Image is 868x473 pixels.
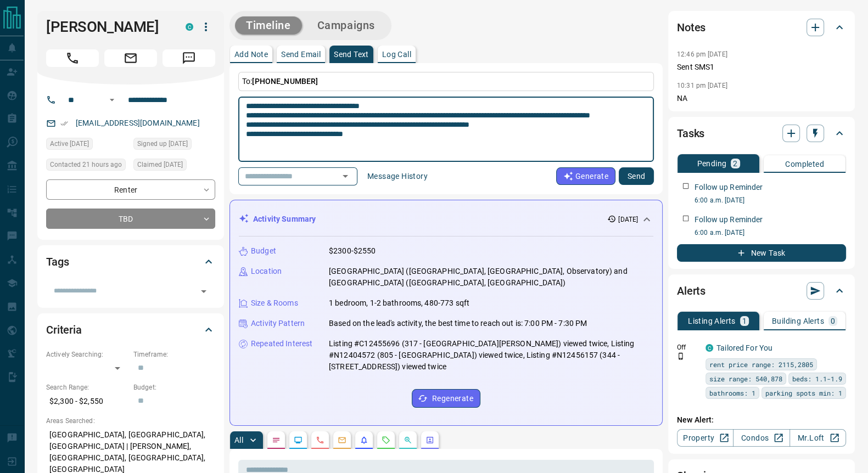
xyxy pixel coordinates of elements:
[105,93,119,106] button: Open
[76,119,200,127] a: [EMAIL_ADDRESS][DOMAIN_NAME]
[239,209,653,229] div: Activity Summary[DATE]
[742,317,747,325] p: 1
[281,50,321,58] p: Send Email
[46,317,215,343] div: Criteria
[695,214,763,226] p: Follow up Reminder
[360,436,368,444] svg: Listing Alerts
[688,317,736,325] p: Listing Alerts
[238,72,654,91] p: To:
[709,387,755,398] span: bathrooms: 1
[46,159,128,174] div: Tue Oct 14 2025
[709,359,813,370] span: rent price range: 2115,2805
[382,436,390,444] svg: Requests
[677,342,699,352] p: Off
[329,318,587,329] p: Based on the lead's activity, the best time to reach out is: 7:00 PM - 7:30 PM
[50,138,89,149] span: Active [DATE]
[677,61,846,73] p: Sent SMS1
[46,392,128,410] p: $2,300 - $2,550
[695,182,763,193] p: Follow up Reminder
[234,436,243,444] p: All
[329,338,653,373] p: Listing #C12455696 (317 - [GEOGRAPHIC_DATA][PERSON_NAME]) viewed twice, Listing #N12404572 (805 -...
[334,50,369,58] p: Send Text
[46,350,128,359] p: Actively Searching:
[50,159,122,170] span: Contacted 21 hours ago
[234,50,268,58] p: Add Note
[251,245,276,257] p: Budget
[163,49,215,67] span: Message
[785,160,824,168] p: Completed
[46,416,215,426] p: Areas Searched:
[404,436,412,444] svg: Opportunities
[677,414,846,426] p: New Alert:
[677,14,846,41] div: Notes
[677,120,846,147] div: Tasks
[677,429,733,447] a: Property
[329,297,469,309] p: 1 bedroom, 1-2 bathrooms, 480-773 sqft
[133,382,215,392] p: Budget:
[709,373,782,384] span: size range: 540,878
[619,167,654,185] button: Send
[677,19,705,36] h2: Notes
[46,249,215,275] div: Tags
[294,436,303,444] svg: Lead Browsing Activity
[697,160,726,167] p: Pending
[695,228,846,238] p: 6:00 a.m. [DATE]
[316,436,324,444] svg: Calls
[338,436,346,444] svg: Emails
[306,16,386,35] button: Campaigns
[677,244,846,262] button: New Task
[677,282,705,300] h2: Alerts
[338,168,353,184] button: Open
[104,49,157,67] span: Email
[425,436,434,444] svg: Agent Actions
[60,120,68,127] svg: Email Verified
[716,344,772,352] a: Tailored For You
[133,159,215,174] div: Mon Oct 13 2025
[677,278,846,304] div: Alerts
[705,344,713,352] div: condos.ca
[133,350,215,359] p: Timeframe:
[733,429,789,447] a: Condos
[46,18,169,36] h1: [PERSON_NAME]
[235,16,302,35] button: Timeline
[677,352,685,360] svg: Push Notification Only
[251,318,305,329] p: Activity Pattern
[46,382,128,392] p: Search Range:
[361,167,434,185] button: Message History
[765,387,842,398] span: parking spots min: 1
[733,160,737,167] p: 2
[272,436,281,444] svg: Notes
[46,179,215,200] div: Renter
[251,266,282,277] p: Location
[252,77,318,86] span: [PHONE_NUMBER]
[329,266,653,289] p: [GEOGRAPHIC_DATA] ([GEOGRAPHIC_DATA], [GEOGRAPHIC_DATA], Observatory) and [GEOGRAPHIC_DATA] ([GEO...
[677,50,727,58] p: 12:46 pm [DATE]
[137,138,188,149] span: Signed up [DATE]
[556,167,615,185] button: Generate
[412,389,480,408] button: Regenerate
[382,50,411,58] p: Log Call
[792,373,842,384] span: beds: 1.1-1.9
[251,297,298,309] p: Size & Rooms
[186,23,193,31] div: condos.ca
[251,338,312,350] p: Repeated Interest
[133,138,215,153] div: Mon Oct 13 2025
[46,49,99,67] span: Call
[831,317,835,325] p: 0
[46,253,69,271] h2: Tags
[46,321,82,339] h2: Criteria
[329,245,376,257] p: $2300-$2550
[196,284,211,299] button: Open
[772,317,824,325] p: Building Alerts
[677,93,846,104] p: NA
[789,429,846,447] a: Mr.Loft
[46,138,128,153] div: Mon Oct 13 2025
[677,82,727,89] p: 10:31 pm [DATE]
[677,125,704,142] h2: Tasks
[695,195,846,205] p: 6:00 a.m. [DATE]
[137,159,183,170] span: Claimed [DATE]
[618,215,638,224] p: [DATE]
[46,209,215,229] div: TBD
[253,213,316,225] p: Activity Summary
